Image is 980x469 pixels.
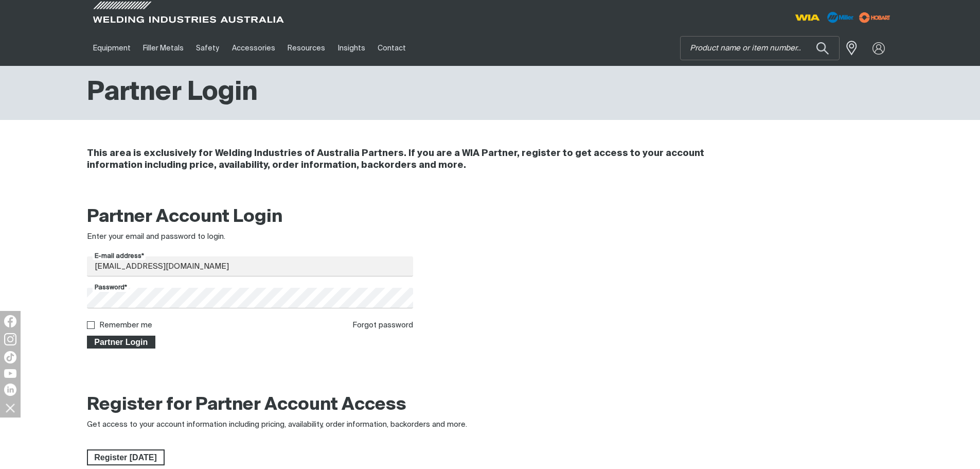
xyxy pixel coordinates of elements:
[4,351,16,363] img: TikTok
[4,369,16,378] img: YouTube
[87,148,756,171] h4: This area is exclusively for Welding Industries of Australia Partners. If you are a WIA Partner, ...
[87,336,156,349] button: Partner Login
[856,10,894,25] img: miller
[88,449,164,466] span: Register [DATE]
[87,76,258,110] h1: Partner Login
[352,321,413,329] a: Forgot password
[190,30,225,66] a: Safety
[88,336,155,349] span: Partner Login
[137,30,190,66] a: Filler Metals
[87,30,137,66] a: Equipment
[331,30,371,66] a: Insights
[2,399,19,416] img: hide socials
[226,30,281,66] a: Accessories
[371,30,412,66] a: Contact
[4,384,16,396] img: LinkedIn
[87,394,406,416] h2: Register for Partner Account Access
[87,30,692,66] nav: Main
[281,30,331,66] a: Resources
[87,206,414,229] h2: Partner Account Login
[87,449,165,466] a: Register Today
[99,321,152,329] label: Remember me
[87,231,414,243] div: Enter your email and password to login.
[681,37,839,60] input: Product name or item number...
[805,36,840,60] button: Search products
[87,421,467,428] span: Get access to your account information including pricing, availability, order information, backor...
[4,333,16,345] img: Instagram
[4,315,16,327] img: Facebook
